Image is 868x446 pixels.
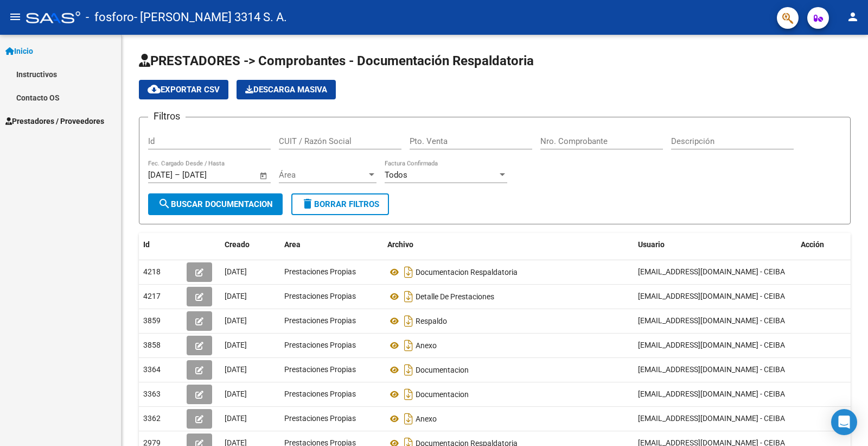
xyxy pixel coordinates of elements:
[148,85,220,95] span: Exportar CSV
[401,288,416,305] i: Descargar documento
[401,386,416,403] i: Descargar documento
[284,365,356,374] span: Prestaciones Propias
[301,197,314,210] mat-icon: delete
[638,267,785,276] span: [EMAIL_ADDRESS][DOMAIN_NAME] - CEIBA
[638,316,785,325] span: [EMAIL_ADDRESS][DOMAIN_NAME] - CEIBA
[175,170,180,180] span: –
[846,10,859,23] mat-icon: person
[258,169,270,182] button: Open calendar
[143,341,161,349] span: 3858
[220,233,280,256] datatable-header-cell: Creado
[225,390,247,398] span: [DATE]
[225,267,247,276] span: [DATE]
[416,317,447,325] span: Respaldo
[148,170,173,180] input: Fecha inicio
[148,83,161,96] mat-icon: cloud_download
[237,80,336,99] button: Descarga Masiva
[638,341,785,349] span: [EMAIL_ADDRESS][DOMAIN_NAME] - CEIBA
[387,240,413,249] span: Archivo
[638,414,785,423] span: [EMAIL_ADDRESS][DOMAIN_NAME] - CEIBA
[139,80,228,99] button: Exportar CSV
[134,5,287,29] span: - [PERSON_NAME] 3314 S. A.
[139,53,534,68] span: PRESTADORES -> Comprobantes - Documentación Respaldatoria
[401,263,416,281] i: Descargar documento
[139,233,182,256] datatable-header-cell: Id
[284,414,356,423] span: Prestaciones Propias
[416,390,469,399] span: Documentacion
[280,233,383,256] datatable-header-cell: Area
[9,10,22,23] mat-icon: menu
[143,240,150,249] span: Id
[225,365,247,374] span: [DATE]
[831,409,857,435] div: Open Intercom Messenger
[301,199,379,209] span: Borrar Filtros
[225,316,247,325] span: [DATE]
[284,390,356,398] span: Prestaciones Propias
[225,292,247,300] span: [DATE]
[383,233,634,256] datatable-header-cell: Archivo
[158,199,273,209] span: Buscar Documentacion
[416,268,518,277] span: Documentacion Respaldatoria
[143,316,161,325] span: 3859
[385,170,407,180] span: Todos
[245,85,327,95] span: Descarga Masiva
[225,414,247,423] span: [DATE]
[416,292,494,301] span: Detalle De Prestaciones
[284,240,301,249] span: Area
[86,5,134,29] span: - fosforo
[237,80,336,99] app-download-masive: Descarga masiva de comprobantes (adjuntos)
[284,292,356,300] span: Prestaciones Propias
[416,414,437,423] span: Anexo
[143,390,161,398] span: 3363
[416,341,437,350] span: Anexo
[284,316,356,325] span: Prestaciones Propias
[291,193,389,215] button: Borrar Filtros
[284,267,356,276] span: Prestaciones Propias
[401,312,416,330] i: Descargar documento
[284,341,356,349] span: Prestaciones Propias
[638,292,785,300] span: [EMAIL_ADDRESS][DOMAIN_NAME] - CEIBA
[182,170,235,180] input: Fecha fin
[638,365,785,374] span: [EMAIL_ADDRESS][DOMAIN_NAME] - CEIBA
[279,170,367,180] span: Área
[401,337,416,354] i: Descargar documento
[401,410,416,428] i: Descargar documento
[143,292,161,300] span: 4217
[638,240,665,249] span: Usuario
[225,240,250,249] span: Creado
[634,233,796,256] datatable-header-cell: Usuario
[148,109,186,124] h3: Filtros
[416,366,469,374] span: Documentacion
[148,193,283,215] button: Buscar Documentacion
[5,45,33,57] span: Inicio
[143,365,161,374] span: 3364
[143,267,161,276] span: 4218
[801,240,824,249] span: Acción
[158,197,171,210] mat-icon: search
[401,361,416,379] i: Descargar documento
[796,233,851,256] datatable-header-cell: Acción
[638,390,785,398] span: [EMAIL_ADDRESS][DOMAIN_NAME] - CEIBA
[5,115,104,127] span: Prestadores / Proveedores
[225,341,247,349] span: [DATE]
[143,414,161,423] span: 3362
